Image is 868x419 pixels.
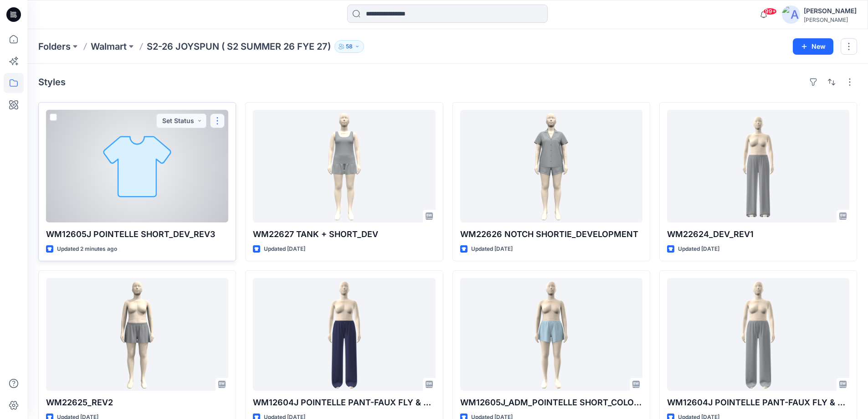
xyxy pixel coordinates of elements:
[346,41,353,52] p: 58
[667,396,849,409] p: WM12604J POINTELLE PANT-FAUX FLY & BUTTONS + PICOT_REV2
[763,8,777,15] span: 99+
[253,278,435,391] a: WM12604J POINTELLE PANT-FAUX FLY & BUTTONS + PICOT_COLORWAY_REV3
[253,396,435,409] p: WM12604J POINTELLE PANT-FAUX FLY & BUTTONS + PICOT_COLORWAY_REV3
[804,5,857,16] div: [PERSON_NAME]
[46,396,228,409] p: WM22625_REV2
[804,16,857,23] div: [PERSON_NAME]
[253,228,435,241] p: WM22627 TANK + SHORT_DEV
[38,77,66,88] h4: Styles
[46,278,228,391] a: WM22625_REV2
[460,396,642,409] p: WM12605J_ADM_POINTELLE SHORT_COLORWAY_REV6
[460,228,642,241] p: WM22626 NOTCH SHORTIE_DEVELOPMENT
[57,244,117,254] p: Updated 2 minutes ago
[147,40,331,53] p: S2-26 JOYSPUN ( S2 SUMMER 26 FYE 27)
[793,38,833,55] button: New
[667,228,849,241] p: WM22624_DEV_REV1
[782,5,800,24] img: avatar
[46,110,228,222] a: WM12605J POINTELLE SHORT_DEV_REV3
[334,40,364,53] button: 58
[460,110,642,222] a: WM22626 NOTCH SHORTIE_DEVELOPMENT
[460,278,642,391] a: WM12605J_ADM_POINTELLE SHORT_COLORWAY_REV6
[38,40,71,53] a: Folders
[46,228,228,241] p: WM12605J POINTELLE SHORT_DEV_REV3
[264,244,305,254] p: Updated [DATE]
[471,244,513,254] p: Updated [DATE]
[667,278,849,391] a: WM12604J POINTELLE PANT-FAUX FLY & BUTTONS + PICOT_REV2
[678,244,719,254] p: Updated [DATE]
[667,110,849,222] a: WM22624_DEV_REV1
[91,40,127,53] a: Walmart
[253,110,435,222] a: WM22627 TANK + SHORT_DEV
